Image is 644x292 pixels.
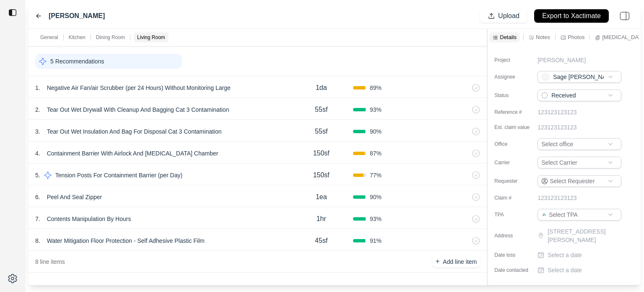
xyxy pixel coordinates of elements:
[494,92,536,99] label: Status
[316,192,327,202] p: 1ea
[44,104,233,116] p: Tear Out Wet Drywall With Cleanup And Bagging Cat 3 Contamination
[317,214,326,224] p: 1hr
[40,34,58,41] p: General
[494,159,536,166] label: Carrier
[534,9,609,23] button: Export to Xactimate
[370,84,382,92] span: 89 %
[498,11,519,21] p: Upload
[44,213,135,225] p: Contents Manipulation By Hours
[35,127,40,136] p: 3 .
[315,236,327,246] p: 45sf
[44,147,222,159] p: Containment Barrier With Airlock And [MEDICAL_DATA] Chamber
[69,34,86,41] p: Kitchen
[494,178,536,184] label: Requester
[35,171,40,179] p: 5 .
[538,123,576,132] p: 123123123123
[313,170,330,180] p: 150sf
[568,34,584,41] p: Photos
[370,237,382,245] span: 91 %
[370,105,382,114] span: 93 %
[49,11,105,21] label: [PERSON_NAME]
[548,266,582,274] p: Select a date
[370,149,382,158] span: 87 %
[494,267,536,274] label: Date contacted
[315,126,327,137] p: 55sf
[494,141,536,147] label: Office
[494,124,536,131] label: Est. claim value
[548,251,582,259] p: Select a date
[370,193,382,201] span: 90 %
[35,105,40,114] p: 2 .
[542,11,601,21] p: Export to Xactimate
[494,211,536,218] label: TPA
[44,126,225,137] p: Tear Out Wet Insulation And Bag For Disposal Cat 3 Contamination
[548,227,624,244] p: [STREET_ADDRESS][PERSON_NAME]
[35,215,40,223] p: 7 .
[480,9,527,23] button: Upload
[44,82,234,94] p: Negative Air Fan/air Scrubber (per 24 Hours) Without Monitoring Large
[615,7,634,25] img: right-panel.svg
[35,237,40,245] p: 8 .
[96,34,125,41] p: Dining Room
[494,252,536,258] label: Date loss
[538,108,576,116] p: 123123123123
[137,34,165,41] p: Living Room
[370,171,382,179] span: 77 %
[315,105,327,115] p: 55sf
[370,127,382,136] span: 90 %
[538,56,586,64] p: [PERSON_NAME]
[536,34,550,41] p: Notes
[44,191,106,203] p: Peel And Seal Zipper
[500,34,517,41] p: Details
[313,148,330,158] p: 150sf
[316,83,327,93] p: 1da
[35,149,40,158] p: 4 .
[494,232,536,239] label: Address
[443,258,477,266] p: Add line item
[432,256,480,268] button: +Add line item
[494,195,536,201] label: Claim #
[35,258,65,266] p: 8 line items
[494,57,536,63] label: Project
[35,193,40,201] p: 6 .
[370,215,382,223] span: 93 %
[494,109,536,116] label: Reference #
[8,8,17,17] img: toggle sidebar
[538,194,576,202] p: 123123123123
[494,74,536,80] label: Assignee
[50,57,104,66] p: 5 Recommendations
[52,169,186,181] p: Tension Posts For Containment Barrier (per Day)
[44,235,208,247] p: Water Mitigation Floor Protection - Self Adhesive Plastic Film
[436,257,439,266] p: +
[35,84,40,92] p: 1 .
